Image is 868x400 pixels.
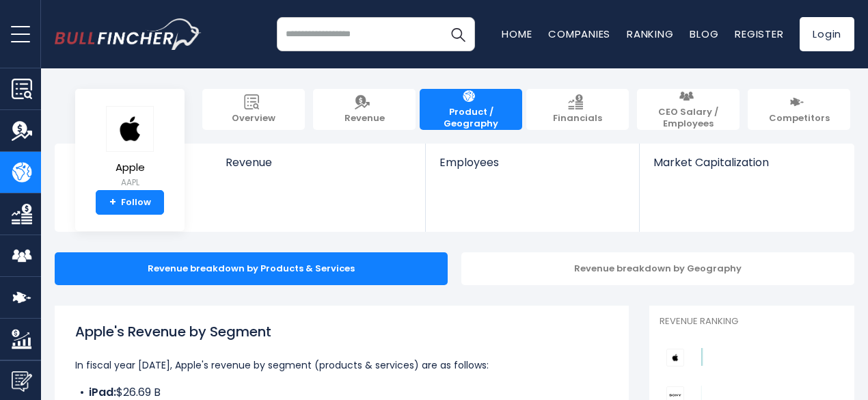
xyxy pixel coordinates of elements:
span: Financials [553,113,602,124]
small: AAPL [106,176,154,189]
a: Apple AAPL [105,105,154,191]
a: Blog [690,27,718,41]
span: Employees [439,156,625,169]
span: CEO Salary / Employees [644,107,733,130]
a: Ranking [627,27,673,41]
span: Revenue [344,113,385,124]
div: Revenue breakdown by Geography [461,252,854,285]
a: Home [502,27,532,41]
a: Employees [426,144,638,192]
a: Register [735,27,783,41]
a: Companies [548,27,610,41]
p: In fiscal year [DATE], Apple's revenue by segment (products & services) are as follows: [75,357,608,373]
span: Product / Geography [426,107,515,130]
a: Product / Geography [420,89,522,130]
span: Competitors [769,113,830,124]
span: Revenue [226,156,412,169]
h1: Apple's Revenue by Segment [75,321,608,342]
span: Overview [232,113,275,124]
button: Search [441,17,475,51]
a: Competitors [748,89,850,130]
a: Revenue [313,89,416,130]
a: Go to homepage [55,18,202,50]
img: bullfincher logo [55,18,202,50]
a: CEO Salary / Employees [637,89,740,130]
a: Revenue [212,144,426,192]
a: Overview [202,89,305,130]
b: iPad: [89,384,116,400]
a: Login [800,17,854,51]
span: Apple [106,162,154,174]
strong: + [109,196,116,209]
a: +Follow [96,190,164,215]
a: Financials [526,89,629,130]
div: Revenue breakdown by Products & Services [55,252,448,285]
p: Revenue Ranking [660,316,844,328]
span: Market Capitalization [653,156,839,169]
img: Apple competitors logo [666,349,684,366]
a: Market Capitalization [640,144,853,192]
